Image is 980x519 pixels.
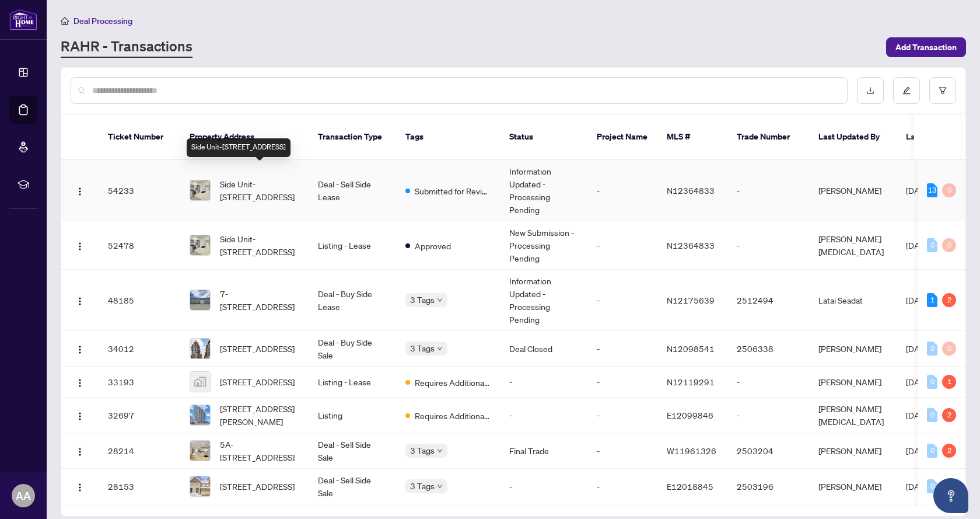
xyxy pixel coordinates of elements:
span: Side Unit-[STREET_ADDRESS] [220,177,299,203]
span: down [437,483,443,489]
td: - [587,433,657,469]
span: N12364833 [667,240,715,250]
div: 0 [927,444,937,458]
span: AA [16,487,31,504]
span: Requires Additional Docs [415,409,491,422]
td: Latai Seadat [809,270,897,331]
td: Deal - Sell Side Lease [309,160,396,221]
th: Project Name [587,114,657,160]
img: thumbnail-img [190,441,210,461]
td: - [587,469,657,504]
td: 48185 [99,270,180,331]
span: down [437,297,443,303]
img: thumbnail-img [190,180,210,200]
img: thumbnail-img [190,476,210,496]
img: thumbnail-img [190,235,210,255]
div: 2 [942,444,956,458]
td: 33193 [99,367,180,398]
span: E12099846 [667,410,713,420]
td: - [500,398,587,433]
td: [PERSON_NAME] [809,433,897,469]
button: Add Transaction [886,37,966,57]
td: Deal - Sell Side Sale [309,433,396,469]
div: Side Unit-[STREET_ADDRESS] [187,138,290,157]
th: Trade Number [727,114,809,160]
td: Deal - Buy Side Sale [309,331,396,367]
td: Deal - Sell Side Sale [309,469,396,504]
td: 2512494 [727,270,809,331]
td: - [727,398,809,433]
img: thumbnail-img [190,372,210,392]
td: New Submission - Processing Pending [500,221,587,270]
span: download [866,86,874,95]
button: Logo [71,441,89,460]
td: - [727,367,809,398]
span: Submitted for Review [415,184,491,197]
span: W11961326 [667,445,716,456]
td: Deal Closed [500,331,587,367]
img: Logo [75,483,85,492]
td: Listing - Lease [309,367,396,398]
td: Listing - Lease [309,221,396,270]
div: 0 [927,479,937,493]
div: 0 [927,375,937,389]
td: - [587,160,657,221]
img: Logo [75,447,85,457]
td: - [587,398,657,433]
div: 2 [942,293,956,307]
td: 34012 [99,331,180,367]
button: download [857,77,884,104]
div: 0 [942,183,956,197]
span: N12119291 [667,377,715,387]
td: - [587,270,657,331]
span: N12175639 [667,295,715,305]
span: Add Transaction [895,38,957,57]
img: thumbnail-img [190,339,210,358]
div: 0 [942,342,956,356]
td: - [500,367,587,398]
div: 1 [927,293,937,307]
span: Approved [415,239,451,252]
td: Information Updated - Processing Pending [500,270,587,331]
button: filter [929,77,956,104]
button: Logo [71,406,89,424]
span: [DATE] [906,481,932,492]
span: [DATE] [906,185,932,196]
td: [PERSON_NAME] [809,331,897,367]
span: down [437,448,443,454]
td: 2506338 [727,331,809,367]
span: [DATE] [906,295,932,305]
td: - [587,221,657,270]
button: Logo [71,181,89,200]
span: 3 Tags [410,342,435,355]
td: 54233 [99,160,180,221]
span: edit [902,86,911,95]
button: Logo [71,372,89,391]
img: Logo [75,412,85,421]
div: 0 [927,408,937,422]
a: RAHR - Transactions [61,37,192,58]
img: Logo [75,345,85,354]
th: Ticket Number [99,114,180,160]
div: 1 [942,375,956,389]
td: 28153 [99,469,180,504]
span: down [437,346,443,351]
span: [DATE] [906,445,932,456]
td: - [587,331,657,367]
span: [STREET_ADDRESS] [220,375,295,388]
td: [PERSON_NAME] [809,160,897,221]
span: 7-[STREET_ADDRESS] [220,287,299,313]
div: 2 [942,408,956,422]
td: - [500,469,587,504]
button: Logo [71,477,89,496]
span: 3 Tags [410,444,435,457]
img: thumbnail-img [190,290,210,310]
td: 52478 [99,221,180,270]
td: [PERSON_NAME][MEDICAL_DATA] [809,221,897,270]
span: [STREET_ADDRESS][PERSON_NAME] [220,402,299,428]
span: 3 Tags [410,293,435,306]
th: Tags [396,114,500,160]
td: 2503196 [727,469,809,504]
img: Logo [75,297,85,306]
span: [STREET_ADDRESS] [220,480,295,493]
